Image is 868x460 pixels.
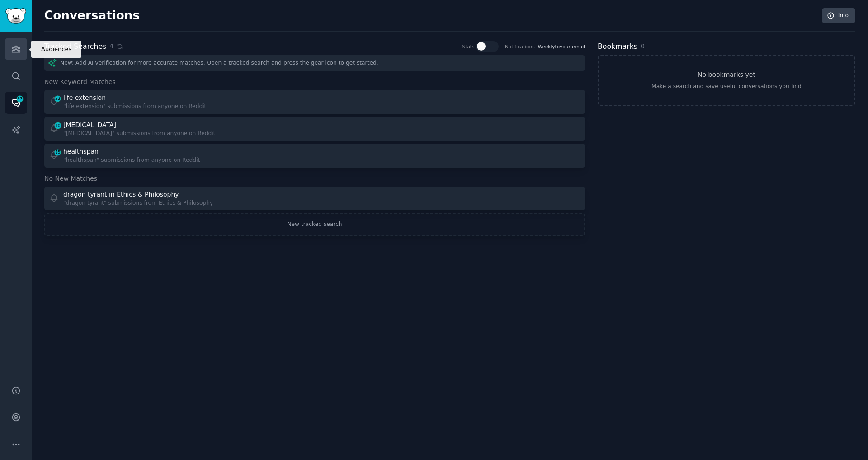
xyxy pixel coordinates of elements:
[63,130,216,138] div: "[MEDICAL_DATA]" submissions from anyone on Reddit
[54,149,62,155] span: 15
[651,83,802,91] div: Make a search and save useful conversations you find
[598,41,637,52] h2: Bookmarks
[63,103,206,111] div: "life extension" submissions from anyone on Reddit
[44,41,106,52] h2: Tracked Searches
[63,147,99,156] div: healthspan
[698,70,755,80] h3: No bookmarks yet
[44,117,585,141] a: 10[MEDICAL_DATA]"[MEDICAL_DATA]" submissions from anyone on Reddit
[63,93,106,103] div: life extension
[63,120,116,130] div: [MEDICAL_DATA]
[641,42,645,50] span: 0
[44,213,585,236] a: New tracked search
[44,90,585,114] a: 32life extension"life extension" submissions from anyone on Reddit
[505,43,535,50] div: Notifications
[44,9,140,23] h2: Conversations
[44,187,585,211] a: dragon tyrant in Ethics & Philosophy"dragon tyrant" submissions from Ethics & Philosophy
[44,174,97,183] span: No New Matches
[598,55,855,106] a: No bookmarks yetMake a search and save useful conversations you find
[822,8,855,23] a: Info
[109,42,113,51] span: 4
[538,44,585,49] a: Weeklytoyour email
[16,96,24,102] span: 57
[63,156,200,164] div: "healthspan" submissions from anyone on Reddit
[462,43,475,50] div: Stats
[54,122,62,129] span: 10
[44,55,585,71] div: New: Add AI verification for more accurate matches. Open a tracked search and press the gear icon...
[44,77,116,87] span: New Keyword Matches
[44,144,585,168] a: 15healthspan"healthspan" submissions from anyone on Reddit
[63,199,213,207] div: "dragon tyrant" submissions from Ethics & Philosophy
[5,8,26,24] img: GummySearch logo
[5,92,27,114] a: 57
[54,95,62,102] span: 32
[63,190,179,199] div: dragon tyrant in Ethics & Philosophy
